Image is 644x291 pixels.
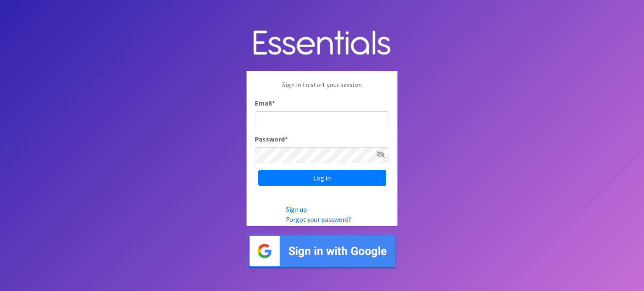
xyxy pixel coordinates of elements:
[272,99,275,107] abbr: required
[255,80,389,98] p: Sign in to start your session
[255,98,275,108] label: Email
[285,135,288,143] abbr: required
[286,205,307,214] a: Sign up
[255,134,288,144] label: Password
[247,233,397,269] img: Sign in with Google
[286,215,351,224] a: Forgot your password?
[258,170,386,186] input: Log in
[247,22,397,65] img: Human Essentials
